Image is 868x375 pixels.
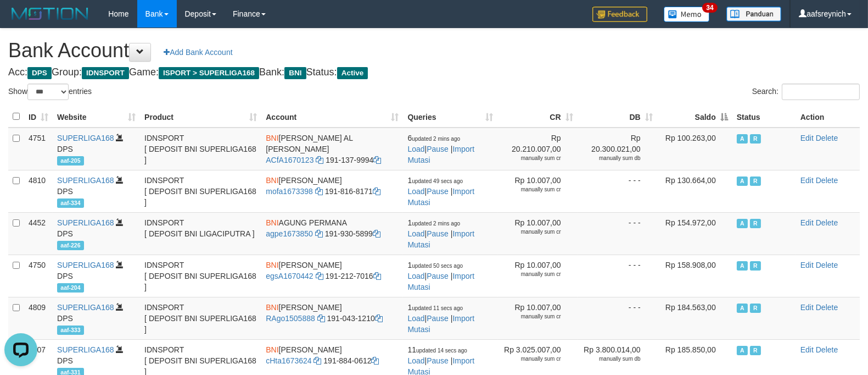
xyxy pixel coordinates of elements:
td: 4751 [24,128,53,170]
span: Active [737,177,748,186]
span: aaf-334 [57,198,84,208]
span: 34 [702,3,717,13]
td: Rp 10.007,00 [498,297,578,339]
div: manually sum cr [502,313,561,321]
button: Open LiveChat chat widget [4,4,37,37]
a: Pause [427,356,449,365]
span: | | [407,261,474,291]
span: 1 [407,261,463,269]
span: Running [750,177,761,186]
div: manually sum db [582,155,641,162]
span: | | [407,218,474,249]
span: updated 14 secs ago [416,348,467,354]
span: BNI [284,67,306,79]
a: egsA1670442 [266,272,313,280]
span: DPS [27,67,52,79]
a: Load [407,356,424,365]
span: IDNSPORT [82,67,129,79]
span: aaf-204 [57,283,84,293]
th: ID: activate to sort column ascending [24,106,53,128]
a: Delete [816,345,838,354]
a: Import Mutasi [407,187,474,207]
div: manually sum cr [502,228,561,236]
a: Delete [816,176,838,185]
a: Copy 1911379994 to clipboard [373,156,381,164]
a: Delete [816,218,838,227]
a: Copy mofa1673398 to clipboard [315,187,323,196]
th: DB: activate to sort column ascending [578,106,657,128]
a: Copy cHta1673624 to clipboard [313,356,321,365]
th: Account: activate to sort column ascending [261,106,403,128]
td: AGUNG PERMANA 191-930-5899 [261,212,403,255]
a: Pause [427,187,449,196]
td: 4809 [24,297,53,339]
a: Copy egsA1670442 to clipboard [316,272,323,280]
a: Import Mutasi [407,272,474,291]
a: SUPERLIGA168 [57,261,114,269]
a: Delete [816,134,838,142]
a: Import Mutasi [407,229,474,249]
span: Running [750,304,761,313]
td: DPS [53,297,140,339]
span: BNI [266,176,278,185]
a: Copy 1910431210 to clipboard [375,314,383,323]
td: DPS [53,255,140,297]
td: [PERSON_NAME] 191-212-7016 [261,255,403,297]
img: MOTION_logo.png [8,5,92,22]
span: Running [750,134,761,144]
td: Rp 10.007,00 [498,212,578,255]
td: [PERSON_NAME] 191-816-8171 [261,170,403,212]
a: Delete [816,261,838,269]
th: CR: activate to sort column ascending [498,106,578,128]
span: BNI [266,303,278,312]
span: 1 [407,303,463,312]
a: mofa1673398 [266,187,313,196]
td: DPS [53,212,140,255]
a: Import Mutasi [407,145,474,164]
span: BNI [266,345,278,354]
a: Edit [800,134,814,142]
td: - - - [578,212,657,255]
td: DPS [53,128,140,170]
div: manually sum db [582,355,641,363]
span: aaf-205 [57,156,84,166]
span: ISPORT > SUPERLIGA168 [159,67,259,79]
a: Add Bank Account [156,43,239,62]
td: IDNSPORT [ DEPOSIT BNI LIGACIPUTRA ] [140,212,261,255]
label: Show entries [8,84,92,100]
td: IDNSPORT [ DEPOSIT BNI SUPERLIGA168 ] [140,297,261,339]
a: Edit [800,303,814,312]
span: | | [407,134,474,164]
span: updated 49 secs ago [412,178,463,184]
td: - - - [578,255,657,297]
td: Rp 20.300.021,00 [578,128,657,170]
span: updated 11 secs ago [412,305,463,311]
th: Queries: activate to sort column ascending [403,106,497,128]
td: - - - [578,297,657,339]
img: Feedback.jpg [592,7,647,22]
span: Active [737,134,748,144]
td: [PERSON_NAME] 191-043-1210 [261,297,403,339]
td: IDNSPORT [ DEPOSIT BNI SUPERLIGA168 ] [140,255,261,297]
span: updated 2 mins ago [412,136,460,142]
span: 11 [407,345,467,354]
a: Copy ACfA1670123 to clipboard [316,156,323,164]
a: Load [407,145,424,153]
a: Copy 1918168171 to clipboard [373,187,380,196]
th: Saldo: activate to sort column descending [657,106,732,128]
td: Rp 100.263,00 [657,128,732,170]
td: 4750 [24,255,53,297]
img: Button%20Memo.svg [664,7,710,22]
td: Rp 130.664,00 [657,170,732,212]
a: Delete [816,303,838,312]
a: Load [407,187,424,196]
td: Rp 10.007,00 [498,255,578,297]
td: - - - [578,170,657,212]
h4: Acc: Group: Game: Bank: Status: [8,67,860,78]
a: SUPERLIGA168 [57,345,114,354]
a: SUPERLIGA168 [57,176,114,185]
label: Search: [752,84,860,100]
a: Copy agpe1673850 to clipboard [315,229,323,238]
a: ACfA1670123 [266,156,313,164]
a: Edit [800,261,814,269]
